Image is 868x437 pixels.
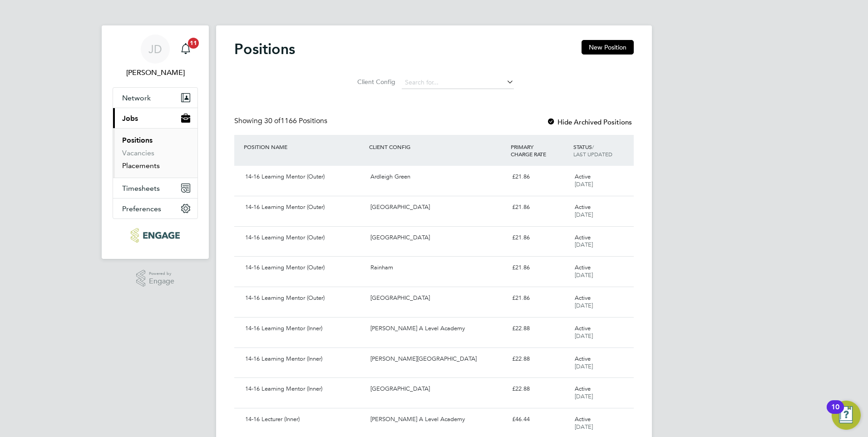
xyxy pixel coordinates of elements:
[367,169,508,184] div: Ardleigh Green
[575,355,591,363] span: Active
[122,149,154,157] a: Vacancies
[136,270,175,287] a: Powered byEngage
[367,139,508,155] div: CLIENT CONFIG
[508,352,571,367] div: £22.88
[367,230,508,245] div: [GEOGRAPHIC_DATA]
[508,412,571,427] div: £46.44
[575,302,593,309] span: [DATE]
[367,352,508,367] div: [PERSON_NAME][GEOGRAPHIC_DATA]
[575,294,591,302] span: Active
[508,291,571,306] div: £21.86
[575,263,591,271] span: Active
[122,204,161,213] span: Preferences
[573,150,612,158] span: LAST UPDATED
[113,35,198,78] a: JD[PERSON_NAME]
[575,392,593,400] span: [DATE]
[242,352,367,367] div: 14-16 Learning Mentor (Inner)
[575,385,591,392] span: Active
[367,260,508,275] div: Rainham
[242,139,367,155] div: POSITION NAME
[177,35,195,64] a: 11
[571,139,634,162] div: STATUS
[575,423,593,431] span: [DATE]
[575,180,593,188] span: [DATE]
[113,128,197,178] div: Jobs
[149,278,174,285] span: Engage
[367,200,508,215] div: [GEOGRAPHIC_DATA]
[592,143,594,150] span: /
[242,200,367,215] div: 14-16 Learning Mentor (Outer)
[575,332,593,340] span: [DATE]
[122,114,138,123] span: Jobs
[113,67,198,78] span: Joanna Duncan
[831,407,839,419] div: 10
[575,173,591,180] span: Active
[582,40,634,55] button: New Position
[575,241,593,248] span: [DATE]
[188,38,199,49] span: 11
[113,199,197,218] button: Preferences
[122,161,160,170] a: Placements
[102,25,209,259] nav: Main navigation
[113,228,198,243] a: Go to home page
[575,324,591,332] span: Active
[508,382,571,397] div: £22.88
[148,43,162,55] span: JD
[508,139,571,162] div: PRIMARY CHARGE RATE
[367,291,508,306] div: [GEOGRAPHIC_DATA]
[242,321,367,336] div: 14-16 Learning Mentor (Inner)
[242,382,367,397] div: 14-16 Learning Mentor (Inner)
[508,200,571,215] div: £21.86
[508,260,571,275] div: £21.86
[832,401,861,430] button: Open Resource Center, 10 new notifications
[575,363,593,370] span: [DATE]
[242,169,367,184] div: 14-16 Learning Mentor (Outer)
[113,108,197,128] button: Jobs
[367,382,508,397] div: [GEOGRAPHIC_DATA]
[547,118,632,126] label: Hide Archived Positions
[402,76,514,89] input: Search for...
[575,271,593,279] span: [DATE]
[149,270,174,278] span: Powered by
[242,230,367,245] div: 14-16 Learning Mentor (Outer)
[367,412,508,427] div: [PERSON_NAME] A Level Academy
[508,230,571,245] div: £21.86
[367,321,508,336] div: [PERSON_NAME] A Level Academy
[575,233,591,241] span: Active
[131,228,179,243] img: ncclondon-logo-retina.png
[575,211,593,218] span: [DATE]
[264,116,327,125] span: 1166 Positions
[242,260,367,275] div: 14-16 Learning Mentor (Outer)
[242,291,367,306] div: 14-16 Learning Mentor (Outer)
[575,415,591,423] span: Active
[234,40,295,58] h2: Positions
[234,116,329,126] div: Showing
[113,178,197,198] button: Timesheets
[508,321,571,336] div: £22.88
[575,203,591,211] span: Active
[508,169,571,184] div: £21.86
[355,78,395,86] label: Client Config
[122,184,160,193] span: Timesheets
[113,88,197,108] button: Network
[122,136,153,144] a: Positions
[264,116,281,125] span: 30 of
[242,412,367,427] div: 14-16 Lecturer (Inner)
[122,94,151,102] span: Network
